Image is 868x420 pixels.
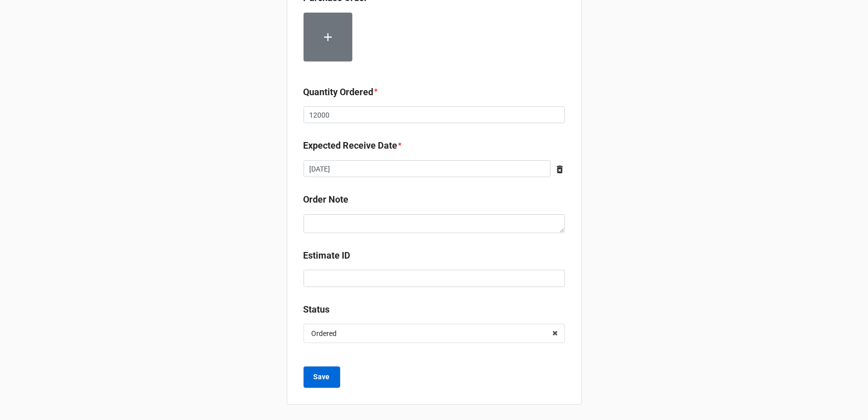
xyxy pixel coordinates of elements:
[304,367,340,388] button: Save
[304,160,551,178] input: Date
[304,302,330,317] label: Status
[304,192,349,207] label: Order Note
[304,248,351,263] label: Estimate ID
[314,372,330,382] b: Save
[304,85,374,99] label: Quantity Ordered
[312,330,337,337] div: Ordered
[304,138,398,153] label: Expected Receive Date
